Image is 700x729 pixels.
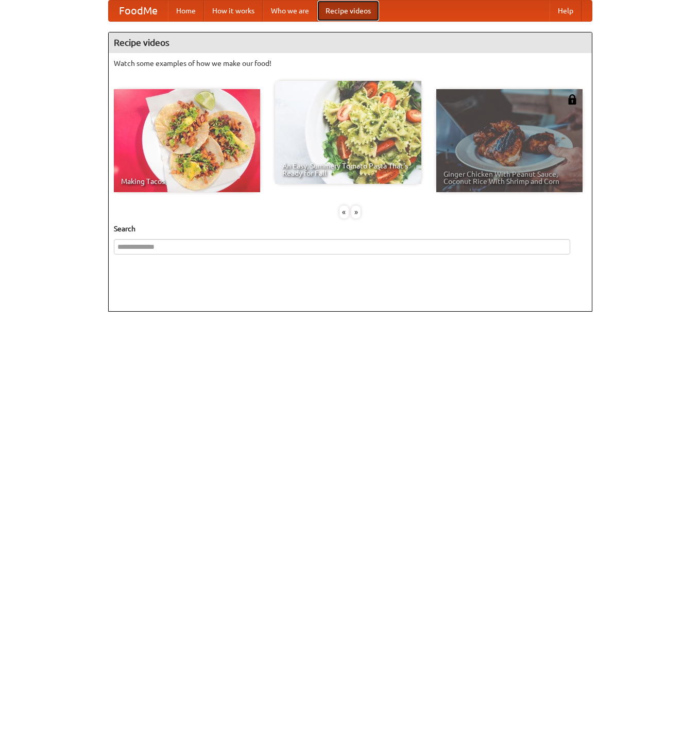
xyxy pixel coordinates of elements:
a: How it works [204,1,263,21]
div: » [351,206,361,218]
a: Home [168,1,204,21]
span: An Easy, Summery Tomato Pasta That's Ready for Fall [282,162,414,177]
span: Making Tacos [121,178,253,185]
p: Watch some examples of how we make our food! [114,58,587,69]
img: 483408.png [567,94,577,105]
div: « [339,206,349,218]
a: Help [550,1,582,21]
a: FoodMe [109,1,168,21]
a: Recipe videos [317,1,379,21]
a: Making Tacos [114,89,260,192]
h4: Recipe videos [109,32,592,53]
a: Who we are [263,1,317,21]
h5: Search [114,224,587,234]
a: An Easy, Summery Tomato Pasta That's Ready for Fall [275,81,421,184]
